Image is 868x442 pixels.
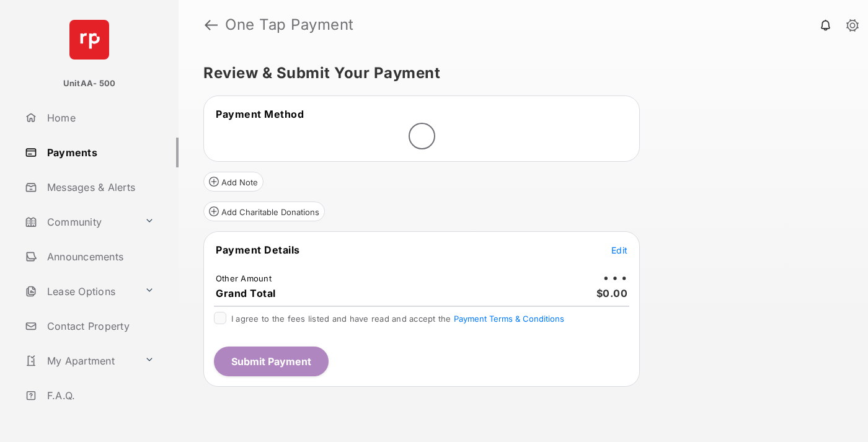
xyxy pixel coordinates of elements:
[20,172,179,202] a: Messages & Alerts
[203,201,325,221] button: Add Charitable Donations
[215,273,272,284] td: Other Amount
[216,244,300,256] span: Payment Details
[214,347,329,376] button: Submit Payment
[20,311,179,341] a: Contact Property
[20,346,139,376] a: My Apartment
[63,77,116,90] p: UnitAA- 500
[20,381,179,410] a: F.A.Q.
[216,287,276,299] span: Grand Total
[611,245,627,255] span: Edit
[231,314,564,324] span: I agree to the fees listed and have read and accept the
[225,17,354,32] strong: One Tap Payment
[20,242,179,272] a: Announcements
[20,207,139,237] a: Community
[20,276,139,306] a: Lease Options
[611,244,627,256] button: Edit
[203,66,833,81] h5: Review & Submit Your Payment
[203,172,263,192] button: Add Note
[20,138,179,167] a: Payments
[216,108,304,120] span: Payment Method
[454,314,564,324] button: I agree to the fees listed and have read and accept the
[69,20,109,60] img: svg+xml;base64,PHN2ZyB4bWxucz0iaHR0cDovL3d3dy53My5vcmcvMjAwMC9zdmciIHdpZHRoPSI2NCIgaGVpZ2h0PSI2NC...
[20,103,179,133] a: Home
[596,287,628,299] span: $0.00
